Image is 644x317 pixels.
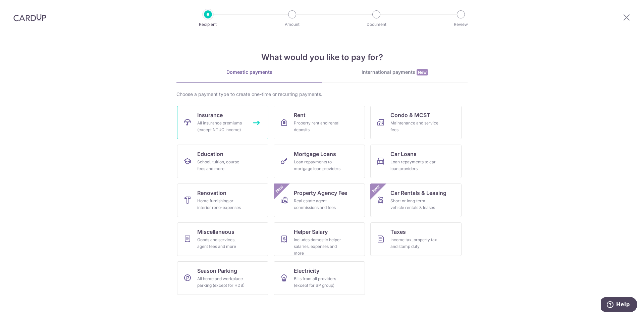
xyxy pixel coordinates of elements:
[177,261,268,295] a: Season ParkingAll home and workplace parking (except for HDB)
[370,222,462,256] a: TaxesIncome tax, property tax and stamp duty
[176,51,468,63] h4: What would you like to pay for?
[267,21,317,28] p: Amount
[176,69,322,75] div: Domestic payments
[197,111,223,119] span: Insurance
[370,183,462,217] a: Car Rentals & LeasingShort or long‑term vehicle rentals & leasesNew
[197,120,246,133] div: All insurance premiums (except NTUC Income)
[322,69,468,76] div: International payments
[417,69,428,75] span: New
[390,236,439,250] div: Income tax, property tax and stamp duty
[197,198,246,211] div: Home furnishing or interior reno-expenses
[274,106,365,139] a: RentProperty rent and rental deposits
[177,145,268,178] a: EducationSchool, tuition, course fees and more
[390,189,446,197] span: Car Rentals & Leasing
[197,150,223,158] span: Education
[197,236,246,250] div: Goods and services, agent fees and more
[294,159,342,172] div: Loan repayments to mortgage loan providers
[294,120,342,133] div: Property rent and rental deposits
[390,111,430,119] span: Condo & MCST
[390,159,439,172] div: Loan repayments to car loan providers
[294,275,342,289] div: Bills from all providers (except for SP group)
[13,13,46,21] img: CardUp
[15,5,29,11] span: Help
[294,189,347,197] span: Property Agency Fee
[390,228,406,236] span: Taxes
[436,21,486,28] p: Review
[177,106,268,139] a: InsuranceAll insurance premiums (except NTUC Income)
[274,183,365,217] a: Property Agency FeeReal estate agent commissions and feesNew
[390,150,417,158] span: Car Loans
[197,275,246,289] div: All home and workplace parking (except for HDB)
[294,150,336,158] span: Mortgage Loans
[197,228,234,236] span: Miscellaneous
[294,267,319,275] span: Electricity
[183,21,233,28] p: Recipient
[197,189,226,197] span: Renovation
[371,183,382,195] span: New
[601,297,637,314] iframe: Opens a widget where you can find more information
[197,159,246,172] div: School, tuition, course fees and more
[370,145,462,178] a: Car LoansLoan repayments to car loan providers
[370,106,462,139] a: Condo & MCSTMaintenance and service fees
[197,267,237,275] span: Season Parking
[177,222,268,256] a: MiscellaneousGoods and services, agent fees and more
[294,228,328,236] span: Helper Salary
[177,183,268,217] a: RenovationHome furnishing or interior reno-expenses
[274,183,285,195] span: New
[176,91,468,98] div: Choose a payment type to create one-time or recurring payments.
[294,111,306,119] span: Rent
[352,21,401,28] p: Document
[294,198,342,211] div: Real estate agent commissions and fees
[274,222,365,256] a: Helper SalaryIncludes domestic helper salaries, expenses and more
[390,120,439,133] div: Maintenance and service fees
[294,236,342,257] div: Includes domestic helper salaries, expenses and more
[274,261,365,295] a: ElectricityBills from all providers (except for SP group)
[390,198,439,211] div: Short or long‑term vehicle rentals & leases
[274,145,365,178] a: Mortgage LoansLoan repayments to mortgage loan providers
